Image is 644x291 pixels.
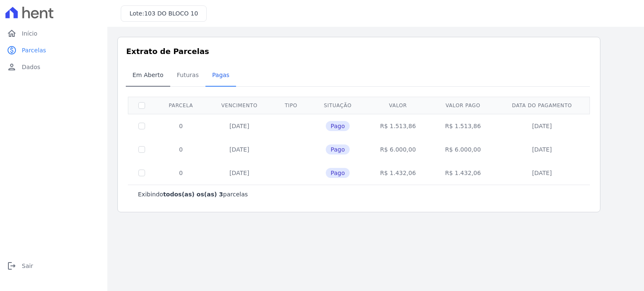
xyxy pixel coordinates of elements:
[496,114,589,138] td: [DATE]
[155,161,207,185] td: 0
[326,144,350,155] span: Pago
[138,123,145,129] input: Só é possível selecionar pagamentos em aberto
[431,161,496,185] td: R$ 1.432,06
[496,97,589,114] th: Data do pagamento
[22,63,40,71] span: Dados
[207,114,272,138] td: [DATE]
[163,191,223,198] b: todos(as) os(as) 3
[172,67,204,83] span: Futuras
[366,97,431,114] th: Valor
[144,10,198,17] span: 103 DO BLOCO 10
[272,97,310,114] th: Tipo
[155,114,207,138] td: 0
[7,62,17,72] i: person
[431,138,496,161] td: R$ 6.000,00
[207,138,272,161] td: [DATE]
[7,261,17,271] i: logout
[22,262,33,270] span: Sair
[207,97,272,114] th: Vencimento
[127,67,169,83] span: Em Aberto
[126,65,170,87] a: Em Aberto
[3,42,104,59] a: paidParcelas
[3,25,104,42] a: homeInício
[138,170,145,176] input: Só é possível selecionar pagamentos em aberto
[130,9,198,18] h3: Lote:
[431,114,496,138] td: R$ 1.513,86
[22,29,37,38] span: Início
[366,114,431,138] td: R$ 1.513,86
[205,65,236,87] a: Pagas
[326,121,350,131] span: Pago
[207,161,272,185] td: [DATE]
[431,97,496,114] th: Valor pago
[138,146,145,153] input: Só é possível selecionar pagamentos em aberto
[126,46,592,57] h3: Extrato de Parcelas
[170,65,205,87] a: Futuras
[22,46,46,54] span: Parcelas
[310,97,365,114] th: Situação
[496,161,589,185] td: [DATE]
[7,45,17,55] i: paid
[326,168,350,178] span: Pago
[366,138,431,161] td: R$ 6.000,00
[3,258,104,274] a: logoutSair
[7,28,17,39] i: home
[496,138,589,161] td: [DATE]
[155,97,207,114] th: Parcela
[207,67,234,83] span: Pagas
[138,190,248,198] p: Exibindo parcelas
[3,59,104,75] a: personDados
[366,161,431,185] td: R$ 1.432,06
[155,138,207,161] td: 0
